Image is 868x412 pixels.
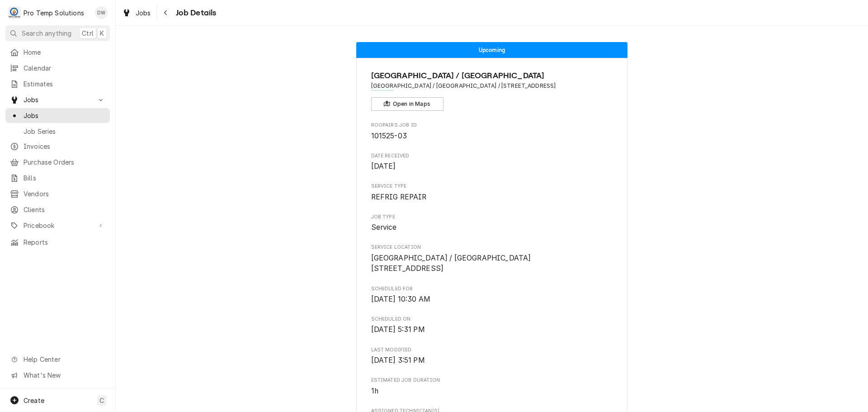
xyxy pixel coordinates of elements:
[371,386,613,397] span: Estimated Job Duration
[95,6,108,19] div: DW
[5,368,110,383] a: Go to What's New
[371,152,613,160] span: Date Received
[24,142,105,151] span: Invoices
[24,127,105,136] span: Job Series
[95,6,108,19] div: Dana Williams's Avatar
[371,316,613,323] span: Scheduled On
[5,218,110,233] a: Go to Pricebook
[371,355,613,366] span: Last Modified
[371,161,613,172] span: Date Received
[8,6,21,19] div: Pro Temp Solutions's Avatar
[371,183,613,202] div: Service Type
[5,108,110,123] a: Jobs
[24,205,105,214] span: Clients
[24,157,105,167] span: Purchase Orders
[371,377,613,396] div: Estimated Job Duration
[371,132,407,140] span: 101525-03
[5,124,110,139] a: Job Series
[371,193,427,201] span: REFRIG REPAIR
[24,95,92,104] span: Jobs
[371,253,613,274] span: Service Location
[24,111,105,120] span: Jobs
[5,76,110,91] a: Estimates
[371,183,613,190] span: Service Type
[99,396,104,405] span: C
[371,223,397,232] span: Service
[24,397,44,404] span: Create
[371,294,613,305] span: Scheduled For
[371,213,613,233] div: Job Type
[118,5,155,20] a: Jobs
[136,8,151,18] span: Jobs
[24,370,104,380] span: What's New
[5,170,110,185] a: Bills
[371,82,613,90] span: Address
[371,254,531,273] span: [GEOGRAPHIC_DATA] / [GEOGRAPHIC_DATA] [STREET_ADDRESS]
[159,5,173,20] button: Navigate back
[24,79,105,89] span: Estimates
[371,316,613,335] div: Scheduled On
[5,202,110,217] a: Clients
[5,61,110,76] a: Calendar
[100,28,104,38] span: K
[5,25,110,41] button: Search anythingCtrlK
[371,356,425,365] span: [DATE] 3:51 PM
[82,28,94,38] span: Ctrl
[173,7,217,19] span: Job Details
[24,63,105,73] span: Calendar
[8,6,21,19] div: P
[24,237,105,247] span: Reports
[371,377,613,384] span: Estimated Job Duration
[371,324,613,335] span: Scheduled On
[5,186,110,201] a: Vendors
[371,285,613,305] div: Scheduled For
[371,192,613,203] span: Service Type
[24,173,105,183] span: Bills
[371,131,613,142] span: Roopairs Job ID
[371,387,378,395] span: 1h
[356,42,627,58] div: Status
[371,285,613,293] span: Scheduled For
[371,346,613,366] div: Last Modified
[371,346,613,354] span: Last Modified
[5,155,110,170] a: Purchase Orders
[371,325,425,334] span: [DATE] 5:31 PM
[24,189,105,199] span: Vendors
[371,244,613,274] div: Service Location
[5,139,110,154] a: Invoices
[371,152,613,172] div: Date Received
[22,28,71,38] span: Search anything
[371,97,443,111] button: Open in Maps
[371,213,613,221] span: Job Type
[24,47,105,57] span: Home
[371,122,613,129] span: Roopairs Job ID
[24,221,92,230] span: Pricebook
[371,122,613,141] div: Roopairs Job ID
[479,47,505,53] span: Upcoming
[5,45,110,60] a: Home
[5,235,110,250] a: Reports
[24,355,104,364] span: Help Center
[371,222,613,233] span: Job Type
[5,352,110,367] a: Go to Help Center
[24,8,84,18] div: Pro Temp Solutions
[371,162,396,170] span: [DATE]
[371,70,613,111] div: Client Information
[371,244,613,251] span: Service Location
[371,295,430,303] span: [DATE] 10:30 AM
[371,70,613,82] span: Name
[5,92,110,107] a: Go to Jobs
